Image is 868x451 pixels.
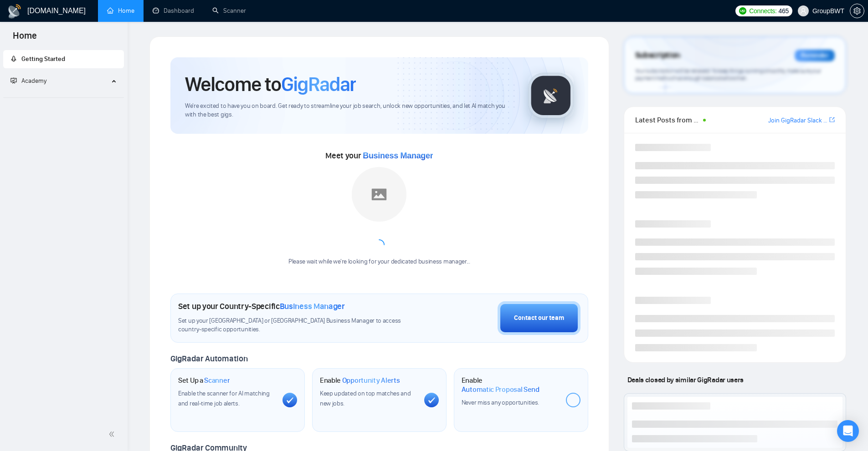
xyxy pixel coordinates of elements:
[829,116,835,123] span: export
[624,372,747,388] span: Deals closed by similar GigRadar users
[635,48,680,63] span: Subscription
[373,239,385,251] span: loading
[10,77,46,85] span: Academy
[185,72,356,96] h1: Welcome to
[320,390,411,407] span: Keep updated on top matches and new jobs.
[178,301,345,311] h1: Set up your Country-Specific
[107,7,134,15] a: homeHome
[352,167,406,222] img: placeholder.png
[739,7,746,15] img: upwork-logo.png
[850,7,864,15] a: setting
[178,390,270,407] span: Enable the scanner for AI matching and real-time job alerts.
[462,376,559,394] h1: Enable
[283,258,476,266] div: Please wait while we're looking for your dedicated business manager...
[342,376,400,385] span: Opportunity Alerts
[170,354,247,364] span: GigRadar Automation
[635,114,700,126] span: Latest Posts from the GigRadar Community
[178,376,230,385] h1: Set Up a
[7,4,22,19] img: logo
[280,301,345,311] span: Business Manager
[462,399,539,406] span: Never miss any opportunities.
[795,50,835,61] div: Reminder
[325,151,433,161] span: Meet your
[21,77,46,85] span: Academy
[514,313,564,323] div: Contact our team
[498,301,580,335] button: Contact our team
[749,6,776,16] span: Connects:
[10,56,17,62] span: rocket
[5,29,44,48] span: Home
[528,73,574,118] img: gigradar-logo.png
[837,420,859,442] div: Open Intercom Messenger
[768,116,827,126] a: Join GigRadar Slack Community
[829,116,835,124] a: export
[185,102,514,119] span: We're excited to have you on board. Get ready to streamline your job search, unlock new opportuni...
[800,8,806,14] span: user
[363,151,433,160] span: Business Manager
[635,67,821,82] span: Your subscription will be renewed. To keep things running smoothly, make sure your payment method...
[281,72,356,96] span: GigRadar
[3,94,124,100] li: Academy Homepage
[850,7,864,15] span: setting
[178,317,420,334] span: Set up your [GEOGRAPHIC_DATA] or [GEOGRAPHIC_DATA] Business Manager to access country-specific op...
[320,376,400,385] h1: Enable
[779,6,789,16] span: 465
[153,7,194,15] a: dashboardDashboard
[3,50,124,68] li: Getting Started
[21,55,65,63] span: Getting Started
[204,376,230,385] span: Scanner
[462,385,539,394] span: Automatic Proposal Send
[850,4,864,18] button: setting
[108,430,118,439] span: double-left
[212,7,246,15] a: searchScanner
[10,77,17,84] span: fund-projection-screen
